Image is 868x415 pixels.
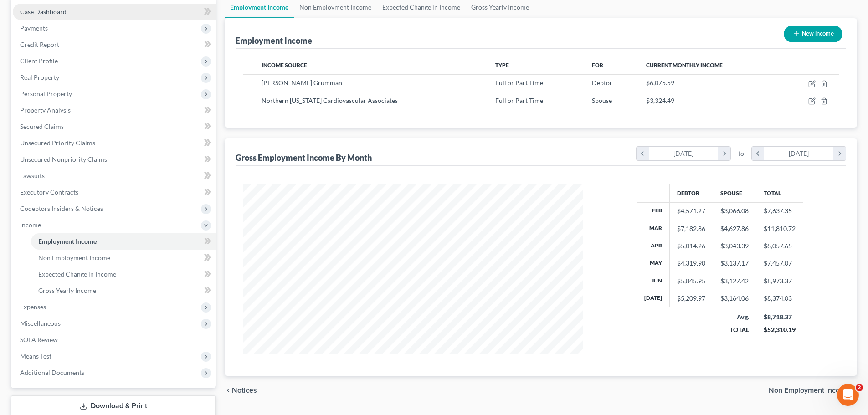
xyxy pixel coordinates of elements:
div: $3,043.39 [720,241,749,251]
span: 2 [856,384,863,391]
a: Unsecured Priority Claims [13,135,216,151]
div: [DATE] [764,147,834,160]
a: Gross Yearly Income [31,282,216,299]
span: Additional Documents [20,369,84,376]
div: $4,319.90 [677,259,705,268]
span: Client Profile [20,57,58,65]
td: $7,457.07 [756,255,803,272]
span: Executory Contracts [20,188,78,196]
span: Type [495,61,509,68]
span: Miscellaneous [20,319,61,327]
div: Employment Income [236,35,312,46]
th: Debtor [670,184,713,202]
a: Case Dashboard [13,4,216,20]
span: Income Source [262,61,307,68]
div: $7,182.86 [677,224,705,233]
span: Unsecured Nonpriority Claims [20,155,107,163]
div: $4,571.27 [677,206,705,215]
div: Avg. [720,313,749,322]
span: Notices [232,387,257,394]
th: Spouse [713,184,756,202]
i: chevron_left [225,387,232,394]
div: $5,209.97 [677,294,705,303]
td: $8,374.03 [756,290,803,307]
td: $7,637.35 [756,202,803,220]
span: Expected Change in Income [38,270,116,278]
a: Employment Income [31,233,216,250]
span: Means Test [20,352,51,360]
span: Codebtors Insiders & Notices [20,205,103,212]
button: New Income [784,26,842,42]
div: Gross Employment Income By Month [236,152,372,163]
span: Property Analysis [20,106,71,114]
span: Personal Property [20,90,72,97]
td: $8,057.65 [756,237,803,255]
th: Mar [637,220,670,237]
a: Property Analysis [13,102,216,118]
div: $4,627.86 [720,224,749,233]
th: Jun [637,272,670,290]
a: SOFA Review [13,332,216,348]
div: $3,164.06 [720,294,749,303]
a: Unsecured Nonpriority Claims [13,151,216,168]
div: $5,014.26 [677,241,705,251]
th: May [637,255,670,272]
a: Credit Report [13,36,216,53]
th: Apr [637,237,670,255]
button: chevron_left Notices [225,387,257,394]
th: Feb [637,202,670,220]
div: $3,066.08 [720,206,749,215]
td: $11,810.72 [756,220,803,237]
a: Non Employment Income [31,250,216,266]
i: chevron_left [752,147,764,160]
span: Unsecured Priority Claims [20,139,95,147]
span: Debtor [592,79,612,87]
span: Employment Income [38,237,97,245]
div: TOTAL [720,325,749,334]
div: $3,137.17 [720,259,749,268]
span: Northern [US_STATE] Cardiovascular Associates [262,97,398,104]
iframe: Intercom live chat [837,384,859,406]
span: Non Employment Income [769,387,850,394]
th: Total [756,184,803,202]
div: $3,127.42 [720,277,749,286]
i: chevron_right [718,147,730,160]
a: Lawsuits [13,168,216,184]
span: Current Monthly Income [646,61,723,68]
a: Executory Contracts [13,184,216,200]
span: Full or Part Time [495,79,543,87]
span: Case Dashboard [20,8,67,15]
button: Non Employment Income chevron_right [769,387,857,394]
span: $3,324.49 [646,97,674,104]
a: Expected Change in Income [31,266,216,282]
a: Secured Claims [13,118,216,135]
div: [DATE] [649,147,719,160]
span: Non Employment Income [38,254,110,261]
i: chevron_left [637,147,649,160]
span: Secured Claims [20,123,64,130]
td: $8,973.37 [756,272,803,290]
span: Real Property [20,73,59,81]
span: Income [20,221,41,229]
span: [PERSON_NAME] Grumman [262,79,342,87]
span: Gross Yearly Income [38,287,96,294]
span: Credit Report [20,41,59,48]
span: Expenses [20,303,46,311]
span: Spouse [592,97,612,104]
div: $8,718.37 [764,313,796,322]
span: SOFA Review [20,336,58,343]
span: Full or Part Time [495,97,543,104]
div: $5,845.95 [677,277,705,286]
span: to [738,149,744,158]
i: chevron_right [833,147,846,160]
div: $52,310.19 [764,325,796,334]
span: Payments [20,24,48,32]
th: [DATE] [637,290,670,307]
span: $6,075.59 [646,79,674,87]
span: For [592,61,603,68]
span: Lawsuits [20,172,45,179]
